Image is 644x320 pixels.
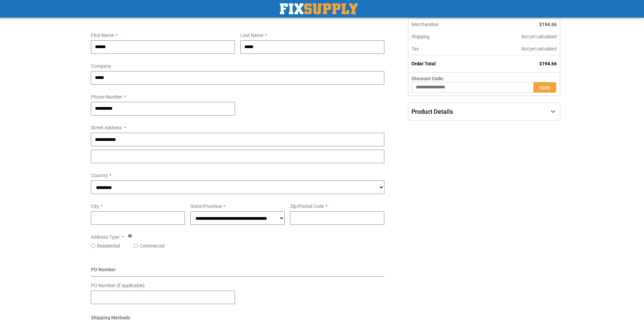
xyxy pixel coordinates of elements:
span: PO Number (if applicable) [91,283,145,288]
img: Fix Industrial Supply [280,3,358,14]
span: Not yet calculated [521,34,557,39]
span: Company [91,63,111,69]
span: Apply [539,85,551,90]
span: Zip/Postal Code [290,204,324,209]
span: City [91,204,99,209]
span: Discount Code: [412,76,444,81]
span: Country [91,173,108,178]
span: $194.66 [539,61,557,66]
span: Last Name [240,33,263,38]
span: Phone Number [91,94,122,100]
span: $194.66 [539,22,557,27]
div: PO Number [91,266,385,277]
label: Residential [97,242,120,249]
strong: Order Total [411,61,436,66]
span: Product Details [411,108,453,115]
span: Shipping [411,34,430,39]
button: Apply [533,82,556,93]
span: Address Type [91,234,119,240]
th: Merchandise [408,18,476,30]
a: store logo [280,3,358,14]
th: Tax [408,43,476,55]
span: State/Province [190,204,222,209]
span: Not yet calculated [521,46,557,51]
label: Commercial [140,242,165,249]
span: Street Address [91,125,122,130]
span: First Name [91,33,114,38]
